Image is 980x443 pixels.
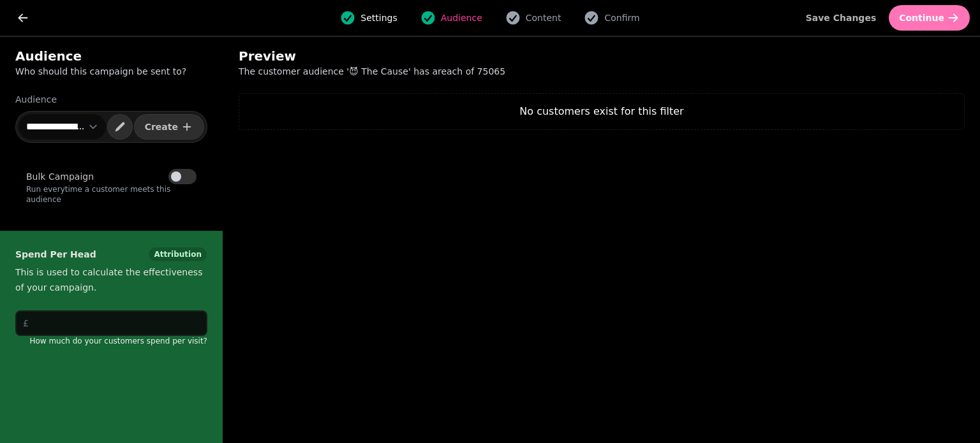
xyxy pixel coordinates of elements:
[10,5,36,31] button: go back
[806,13,877,22] span: Save Changes
[441,11,482,24] span: Audience
[148,247,207,262] div: Attribution
[15,247,96,262] span: Spend Per Head
[15,265,207,295] p: This is used to calculate the effectiveness of your campaign.
[526,11,561,24] span: Content
[26,169,94,184] label: Bulk Campaign
[15,65,207,78] p: Who should this campaign be sent to?
[239,47,484,65] h2: Preview
[604,11,639,24] span: Confirm
[134,114,204,140] button: Create
[15,93,207,106] label: Audience
[15,336,207,346] p: How much do your customers spend per visit?
[519,104,683,119] p: No customers exist for this filter
[889,5,970,31] button: Continue
[360,11,397,24] span: Settings
[796,5,887,31] button: Save Changes
[15,47,207,65] h2: Audience
[899,13,944,22] span: Continue
[239,65,565,78] p: The customer audience ' 😈 The Cause ' has a reach of 75065
[26,184,197,205] p: Run everytime a customer meets this audience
